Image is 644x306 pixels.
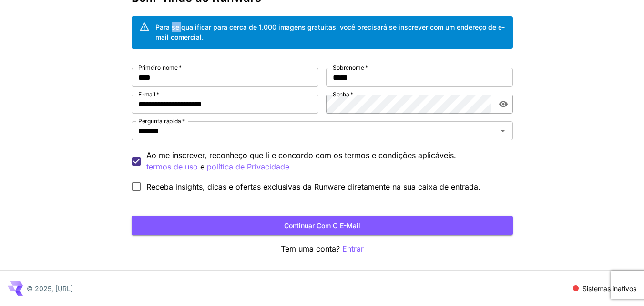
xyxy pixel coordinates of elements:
font: Sistemas inativos [583,285,636,293]
font: Primeiro nome [138,64,178,71]
button: Abrir [496,124,510,137]
button: Entrar [342,243,364,255]
button: Continuar com o e-mail [132,216,513,235]
font: política de Privacidade. [207,162,292,171]
font: Para se qualificar para cerca de 1.000 imagens gratuitas, você precisará se inscrever com um ende... [155,23,505,41]
font: Receba insights, dicas e ofertas exclusivas da Runware diretamente na sua caixa de entrada. [146,182,480,191]
font: Pergunta rápida [138,117,181,125]
font: Entrar [342,244,364,253]
font: © 2025, [URL] [27,285,73,293]
button: Ao me inscrever, reconheço que li e concordo com os termos e condições aplicáveis. e política de ... [146,161,198,173]
button: alternar a visibilidade da senha [495,95,512,113]
button: Ao me inscrever, reconheço que li e concordo com os termos e condições aplicáveis. termos de uso e [207,161,292,173]
font: Ao me inscrever, reconheço que li e concordo com os termos e condições aplicáveis. [146,150,456,160]
font: E-mail [138,91,155,98]
font: termos de uso [146,162,198,171]
font: e [200,162,204,171]
font: Sobrenome [333,64,364,71]
font: Tem uma conta? [281,244,340,253]
font: Senha [333,91,349,98]
font: Continuar com o e-mail [284,222,360,230]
